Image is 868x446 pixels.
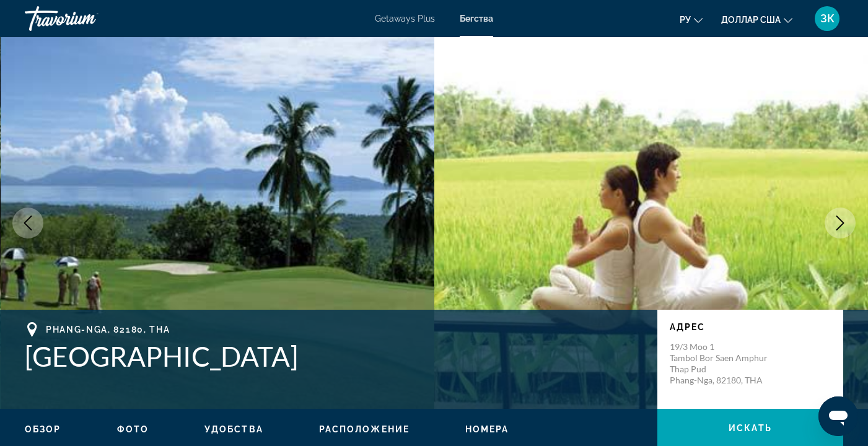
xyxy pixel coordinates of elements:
span: Расположение [319,424,410,434]
a: Бегства [460,14,493,24]
span: Phang-Nga, 82180, THA [46,325,170,334]
span: Фото [117,424,149,434]
button: Изменить валюту [721,11,792,28]
button: Фото [117,424,149,435]
span: искать [729,423,772,433]
h1: [GEOGRAPHIC_DATA] [25,340,645,372]
font: ЗК [820,12,835,25]
p: 19/3 Moo 1 Tambol Bor Saen Amphur Thap Pud Phang-Nga, 82180, THA [670,341,769,386]
p: Адрес [670,322,831,332]
button: Изменить язык [680,11,703,28]
button: Удобства [204,424,263,435]
button: Расположение [319,424,410,435]
a: Getaways Plus [375,14,435,24]
button: Номера [465,424,509,435]
button: Меню пользователя [811,6,843,32]
button: Previous image [12,208,43,238]
font: доллар США [721,15,781,25]
a: Травориум [25,2,149,35]
span: Обзор [25,424,61,434]
button: Обзор [25,424,61,435]
iframe: Кнопка запуска окна обмена сообщениями [818,396,858,436]
span: Номера [465,424,509,434]
span: Удобства [204,424,263,434]
font: ру [680,15,691,25]
button: Next image [825,208,856,238]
